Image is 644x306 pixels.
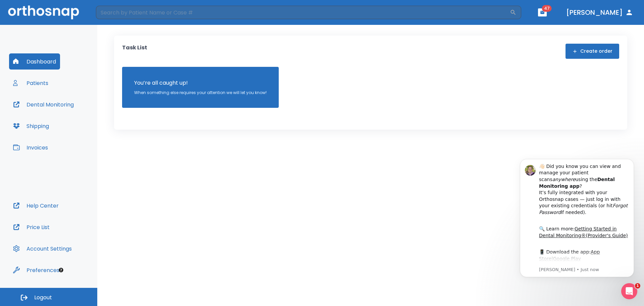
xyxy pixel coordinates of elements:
p: Task List [122,44,147,59]
button: Dashboard [9,53,60,70]
button: Invoices [9,139,52,156]
button: Help Center [9,198,63,214]
span: 47 [542,5,552,12]
button: Preferences [9,262,63,278]
img: Orthosnap [8,5,79,19]
button: Account Settings [9,241,76,257]
button: Create order [566,44,619,59]
iframe: Intercom live chat [621,283,637,299]
button: Price List [9,219,54,235]
button: Patients [9,75,52,91]
span: Logout [34,294,52,301]
button: Dental Monitoring [9,96,78,113]
input: Search by Patient Name or Case # [96,6,510,19]
iframe: Intercom notifications message [510,149,644,288]
button: [PERSON_NAME] [563,6,636,18]
button: Shipping [9,118,53,134]
span: 1 [635,283,640,289]
p: When something else requires your attention we will let you know! [134,90,267,96]
p: You’re all caught up! [134,79,267,87]
div: Tooltip anchor [58,267,64,273]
